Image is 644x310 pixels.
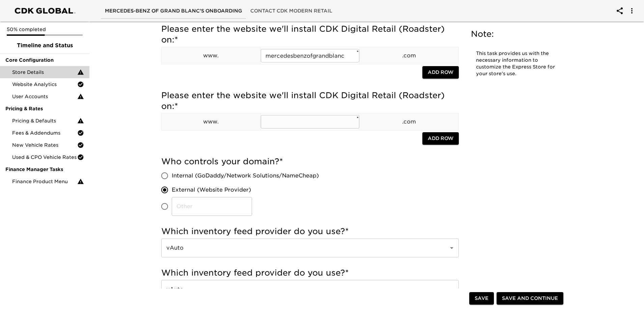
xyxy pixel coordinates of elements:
button: Save and Continue [497,292,563,305]
span: Pricing & Defaults [12,117,77,124]
h5: Which inventory feed provider do you use? [161,226,459,237]
h5: Please enter the website we'll install CDK Digital Retail (Roadster) on: [161,90,459,112]
button: Save [469,292,494,305]
span: External (Website Provider) [172,186,251,194]
h5: Note: [471,29,562,39]
button: Open [447,285,456,294]
span: Internal (GoDaddy/Network Solutions/NameCheap) [172,172,319,180]
span: Website Analytics [12,81,77,88]
button: Add Row [422,132,459,145]
p: This task provides us with the necessary information to customize the Express Store for your stor... [476,50,557,77]
h5: Please enter the website we'll install CDK Digital Retail (Roadster) on: [161,24,459,45]
button: Open [447,243,456,253]
span: Used & CPO Vehicle Rates [12,154,77,161]
span: Finance Product Menu [12,178,77,185]
h5: Who controls your domain? [161,156,459,167]
span: Finance Manager Tasks [5,166,84,173]
p: .com [360,52,458,60]
span: Mercedes-Benz of Grand Blanc's Onboarding [105,7,242,15]
p: www. [162,118,260,126]
button: account of current user [624,3,640,19]
p: .com [360,118,458,126]
h5: Which inventory feed provider do you use? [161,267,459,278]
span: Timeline and Status [5,41,84,50]
span: Add Row [428,68,453,77]
span: Save [475,294,488,303]
span: Pricing & Rates [5,105,84,112]
input: Other [172,197,252,216]
span: Contact CDK Modern Retail [250,7,332,15]
span: User Accounts [12,93,77,100]
span: Store Details [12,69,77,76]
p: 50% completed [7,26,83,33]
span: Add Row [428,134,453,143]
button: Add Row [422,66,459,79]
span: Fees & Addendums [12,130,77,136]
span: Core Configuration [5,57,84,63]
p: www. [162,52,260,60]
span: Save and Continue [502,294,558,303]
span: New Vehicle Rates [12,142,77,148]
button: account of current user [612,3,628,19]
